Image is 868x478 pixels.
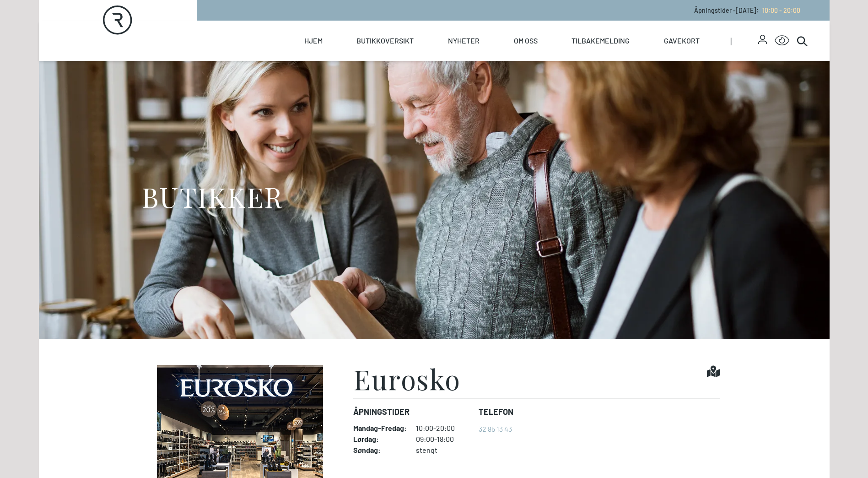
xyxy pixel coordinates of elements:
[416,435,471,444] dd: 09:00-18:00
[416,424,471,433] dd: 10:00-20:00
[141,179,283,214] h1: BUTIKKER
[353,445,407,455] dt: Søndag :
[448,21,480,61] a: Nyheter
[353,424,407,433] dt: Mandag - Fredag :
[571,21,630,61] a: Tilbakemelding
[514,21,538,61] a: Om oss
[353,365,461,392] h1: Eurosko
[356,21,414,61] a: Butikkoversikt
[759,6,800,14] a: 10:00 - 20:00
[416,445,471,455] dd: stengt
[775,33,789,48] button: Open Accessibility Menu
[304,21,323,61] a: Hjem
[479,406,513,418] dt: Telefon
[479,424,512,433] a: 32 85 13 43
[694,5,800,15] p: Åpningstider - [DATE] :
[762,6,800,14] span: 10:00 - 20:00
[664,21,700,61] a: Gavekort
[353,406,471,418] dt: Åpningstider
[730,21,759,61] span: |
[353,435,407,444] dt: Lørdag :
